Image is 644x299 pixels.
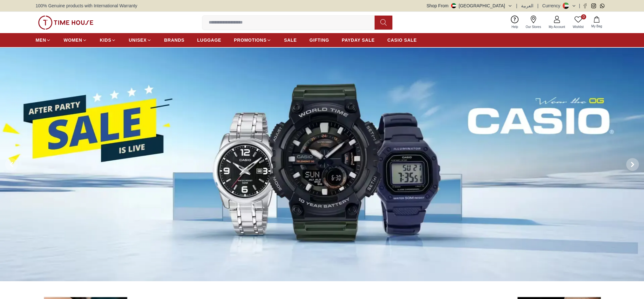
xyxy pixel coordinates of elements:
span: 100% Genuine products with International Warranty [36,3,137,9]
a: PAYDAY SALE [342,34,375,46]
span: SALE [284,37,297,43]
a: BRANDS [164,34,185,46]
a: 0Wishlist [569,14,587,31]
a: CASIO SALE [387,34,417,46]
a: MEN [36,34,51,46]
img: United Arab Emirates [451,3,456,8]
span: My Bag [589,24,605,29]
a: WOMEN [64,34,87,46]
span: KIDS [100,37,111,43]
span: PAYDAY SALE [342,37,375,43]
span: LUGGAGE [197,37,221,43]
span: PROMOTIONS [234,37,267,43]
span: Wishlist [570,24,586,29]
a: Our Stores [522,14,545,31]
span: MEN [36,37,46,43]
span: | [579,3,580,9]
span: | [516,3,518,9]
a: UNISEX [129,34,151,46]
a: SALE [284,34,297,46]
button: Shop From[GEOGRAPHIC_DATA] [427,3,512,9]
a: KIDS [100,34,116,46]
button: My Bag [587,15,606,30]
span: Our Stores [523,24,544,29]
a: PROMOTIONS [234,34,271,46]
a: Instagram [591,3,596,8]
a: Facebook [583,3,587,8]
a: Whatsapp [600,3,605,8]
span: BRANDS [164,37,185,43]
span: My Account [546,24,568,29]
span: GIFTING [309,37,329,43]
span: | [537,3,539,9]
a: LUGGAGE [197,34,221,46]
span: UNISEX [129,37,146,43]
span: CASIO SALE [387,37,417,43]
a: Help [508,14,522,31]
span: 0 [581,14,586,19]
span: Help [509,24,521,29]
img: ... [38,16,93,30]
span: WOMEN [64,37,82,43]
a: GIFTING [309,34,329,46]
div: Currency [542,3,563,9]
button: العربية [521,3,533,9]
